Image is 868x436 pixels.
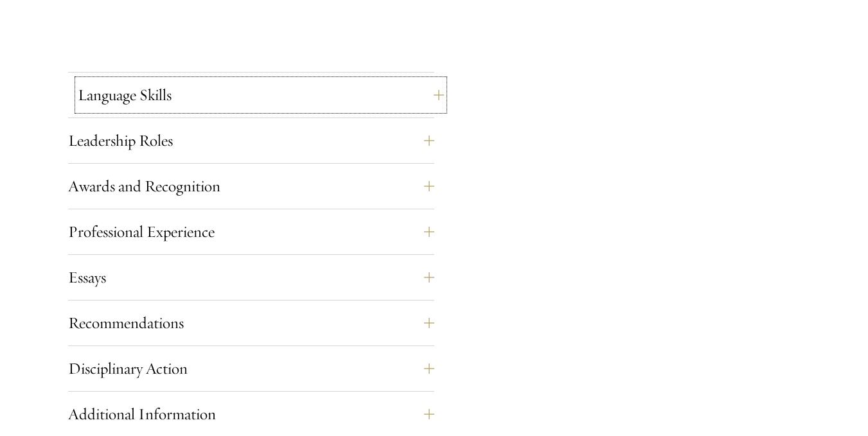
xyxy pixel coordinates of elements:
button: Professional Experience [68,216,434,247]
button: Essays [68,262,434,293]
button: Disciplinary Action [68,353,434,384]
button: Recommendations [68,308,434,338]
button: Leadership Roles [68,125,434,156]
button: Awards and Recognition [68,171,434,202]
button: Additional Information [68,399,434,430]
button: Language Skills [78,80,444,110]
